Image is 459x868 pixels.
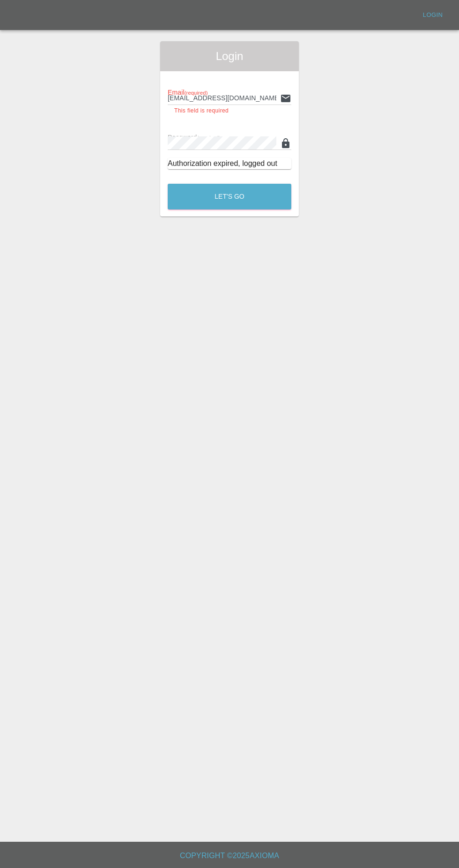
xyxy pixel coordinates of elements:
h6: Copyright © 2025 Axioma [7,849,452,862]
small: (required) [185,90,208,96]
a: Login [418,8,448,22]
span: Login [168,49,291,64]
button: Let's Go [168,184,291,210]
div: Authorization expired, logged out [168,158,291,169]
span: Password [168,134,220,141]
span: Email [168,89,207,96]
p: This field is required [174,106,285,116]
small: (required) [197,135,221,141]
